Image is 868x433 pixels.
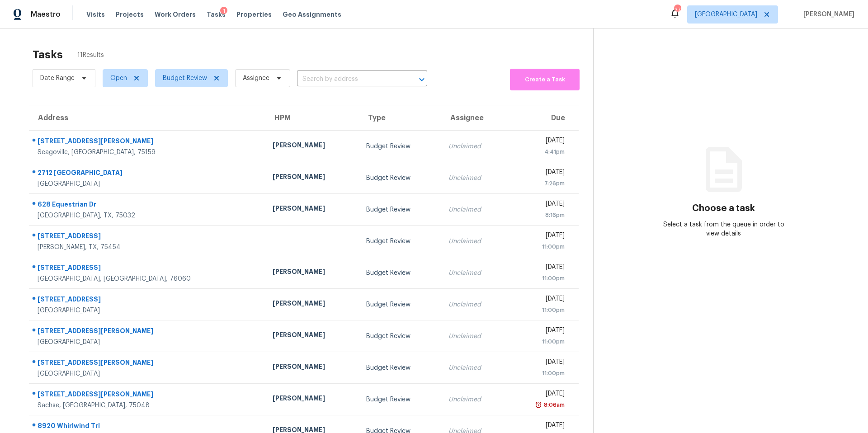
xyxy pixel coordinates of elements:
[366,142,434,151] div: Budget Review
[38,200,258,211] div: 628 Equestrian Dr
[514,168,565,179] div: [DATE]
[38,168,258,179] div: 2712 [GEOGRAPHIC_DATA]
[366,205,434,214] div: Budget Review
[514,136,565,147] div: [DATE]
[441,105,507,131] th: Assignee
[448,142,500,151] div: Unclaimed
[448,300,500,309] div: Unclaimed
[273,299,352,310] div: [PERSON_NAME]
[116,10,144,19] span: Projects
[514,75,575,85] span: Create a Task
[38,306,258,315] div: [GEOGRAPHIC_DATA]
[38,274,258,283] div: [GEOGRAPHIC_DATA], [GEOGRAPHIC_DATA], 76060
[800,10,854,19] span: [PERSON_NAME]
[366,363,434,372] div: Budget Review
[38,231,258,243] div: [STREET_ADDRESS]
[38,358,258,369] div: [STREET_ADDRESS][PERSON_NAME]
[448,395,500,404] div: Unclaimed
[207,11,226,18] span: Tasks
[366,300,434,309] div: Budget Review
[273,394,352,405] div: [PERSON_NAME]
[507,105,579,131] th: Due
[514,147,565,156] div: 4:41pm
[38,243,258,252] div: [PERSON_NAME], TX, 75454
[514,294,565,306] div: [DATE]
[514,306,565,315] div: 11:00pm
[514,242,565,251] div: 11:00pm
[86,10,105,19] span: Visits
[514,337,565,346] div: 11:00pm
[110,74,127,83] span: Open
[273,362,352,373] div: [PERSON_NAME]
[273,330,352,342] div: [PERSON_NAME]
[33,50,63,59] h2: Tasks
[297,72,402,86] input: Search by address
[29,105,265,131] th: Address
[38,401,258,410] div: Sachse, [GEOGRAPHIC_DATA], 75048
[366,237,434,246] div: Budget Review
[38,295,258,306] div: [STREET_ADDRESS]
[38,326,258,338] div: [STREET_ADDRESS][PERSON_NAME]
[283,10,341,19] span: Geo Assignments
[273,204,352,215] div: [PERSON_NAME]
[38,421,258,433] div: 8920 Whirlwind Trl
[674,5,680,14] div: 37
[514,421,565,432] div: [DATE]
[514,199,565,211] div: [DATE]
[77,51,104,60] span: 11 Results
[220,7,227,16] div: 1
[542,400,565,409] div: 8:06am
[163,74,207,83] span: Budget Review
[236,10,272,19] span: Properties
[366,395,434,404] div: Budget Review
[514,231,565,242] div: [DATE]
[692,204,755,213] h3: Choose a task
[514,179,565,188] div: 7:26pm
[366,174,434,183] div: Budget Review
[38,338,258,347] div: [GEOGRAPHIC_DATA]
[38,263,258,274] div: [STREET_ADDRESS]
[535,400,542,409] img: Overdue Alarm Icon
[415,73,428,86] button: Open
[514,326,565,337] div: [DATE]
[359,105,441,131] th: Type
[273,141,352,152] div: [PERSON_NAME]
[38,179,258,188] div: [GEOGRAPHIC_DATA]
[514,274,565,283] div: 11:00pm
[38,211,258,220] div: [GEOGRAPHIC_DATA], TX, 75032
[514,369,565,378] div: 11:00pm
[265,105,359,131] th: HPM
[514,263,565,274] div: [DATE]
[514,358,565,369] div: [DATE]
[31,10,61,19] span: Maestro
[695,10,757,19] span: [GEOGRAPHIC_DATA]
[273,267,352,278] div: [PERSON_NAME]
[366,332,434,341] div: Budget Review
[38,136,258,148] div: [STREET_ADDRESS][PERSON_NAME]
[38,369,258,378] div: [GEOGRAPHIC_DATA]
[448,332,500,341] div: Unclaimed
[659,220,789,238] div: Select a task from the queue in order to view details
[366,268,434,278] div: Budget Review
[448,363,500,372] div: Unclaimed
[510,69,580,90] button: Create a Task
[155,10,196,19] span: Work Orders
[38,390,258,401] div: [STREET_ADDRESS][PERSON_NAME]
[448,237,500,246] div: Unclaimed
[448,205,500,214] div: Unclaimed
[40,74,75,83] span: Date Range
[273,172,352,184] div: [PERSON_NAME]
[38,148,258,157] div: Seagoville, [GEOGRAPHIC_DATA], 75159
[243,74,269,83] span: Assignee
[448,174,500,183] div: Unclaimed
[514,211,565,220] div: 8:16pm
[514,389,565,400] div: [DATE]
[448,268,500,278] div: Unclaimed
